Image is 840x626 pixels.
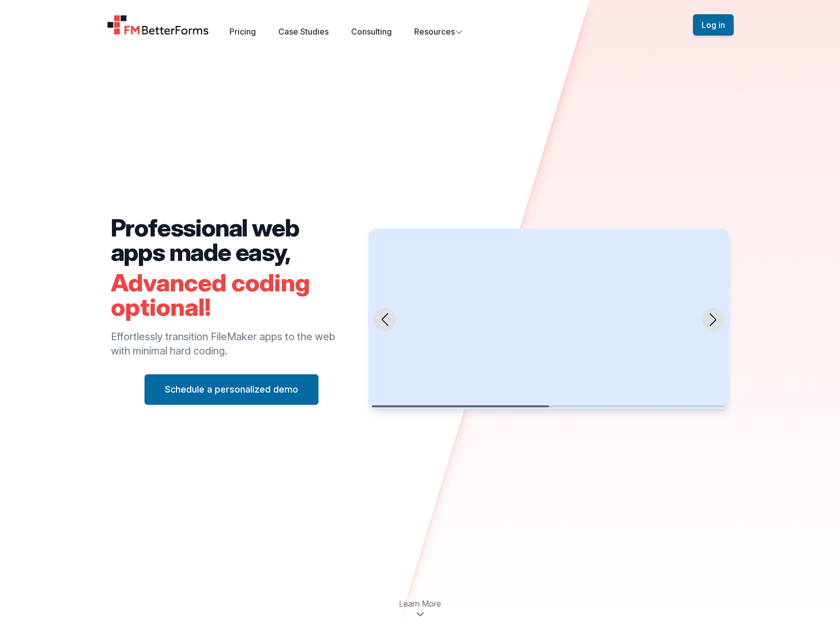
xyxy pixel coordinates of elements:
[368,229,729,409] swiper-slide: 1 / 2
[111,271,353,319] h2: Advanced coding optional!
[693,14,734,36] button: Log in
[414,25,463,38] button: Resources
[111,216,353,264] h2: Professional web apps made easy,
[144,374,318,405] button: Schedule a personalized demo
[351,26,392,37] a: Consulting
[111,330,353,358] p: Effortlessly transition FileMaker apps to the web with minimal hard coding.
[399,598,441,610] span: Learn More
[229,26,256,37] a: Pricing
[107,15,210,35] a: Home
[95,12,746,38] nav: Global
[278,26,329,37] a: Case Studies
